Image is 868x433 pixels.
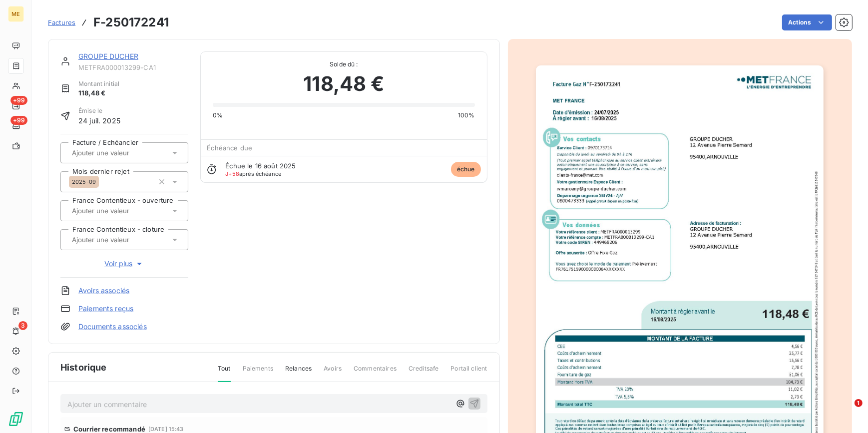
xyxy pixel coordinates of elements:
span: Échue le 16 août 2025 [225,162,296,170]
span: 100% [458,111,475,120]
span: 0% [213,111,223,120]
span: Portail client [450,364,487,381]
a: Paiements reçus [78,304,133,314]
iframe: Intercom live chat [834,399,858,423]
span: Émise le [78,106,120,115]
input: Ajouter une valeur [71,206,171,215]
a: Avoirs associés [78,286,129,296]
span: Relances [285,364,312,381]
div: ME [8,6,24,22]
a: Factures [48,17,75,27]
button: Voir plus [60,258,188,269]
span: Avoirs [324,364,342,381]
span: Échéance due [207,144,252,152]
span: Voir plus [104,259,144,269]
span: Paiements [243,364,273,381]
span: 2025-09 [72,179,96,185]
span: +99 [10,96,27,105]
span: après échéance [225,171,281,177]
span: Courrier recommandé [73,425,145,433]
h3: F-250172241 [93,13,169,31]
img: Logo LeanPay [8,411,24,427]
span: 24 juil. 2025 [78,115,120,126]
span: 1 [855,399,863,407]
span: Historique [60,361,107,374]
button: Actions [782,14,832,30]
span: échue [451,162,481,177]
span: Creditsafe [409,364,439,381]
span: 3 [18,321,27,330]
span: 118,48 € [303,69,384,99]
span: Commentaires [354,364,397,381]
span: Solde dû : [213,60,474,69]
span: METFRA000013299-CA1 [78,63,188,71]
a: Documents associés [78,322,147,332]
a: GROUPE DUCHER [78,52,138,60]
span: Tout [218,364,231,382]
span: 118,48 € [78,88,119,98]
span: Montant initial [78,79,119,88]
span: +99 [10,116,27,125]
span: Factures [48,18,75,26]
span: J+58 [225,170,239,177]
span: [DATE] 15:43 [148,426,184,432]
input: Ajouter une valeur [71,148,171,157]
input: Ajouter une valeur [71,235,171,244]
